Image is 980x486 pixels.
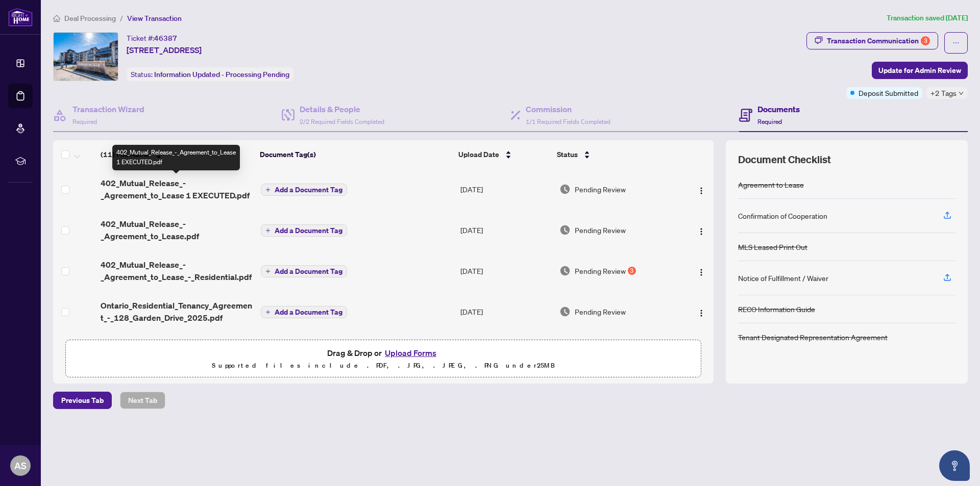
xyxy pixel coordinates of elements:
[261,184,347,196] button: Add a Document Tag
[553,140,676,169] th: Status
[275,268,342,275] span: Add a Document Tag
[54,33,118,81] img: IMG-W12307826_1.jpg
[738,241,807,252] div: MLS Leased Print Out
[693,263,709,279] button: Logo
[53,392,112,409] button: Previous Tab
[887,12,968,24] article: Transaction saved [DATE]
[382,346,439,360] button: Upload Forms
[693,222,709,238] button: Logo
[261,183,347,196] button: Add a Document Tag
[697,227,705,236] img: Logo
[575,184,626,195] span: Pending Review
[878,62,961,79] span: Update for Admin Review
[827,33,930,49] div: Transaction Communication
[101,218,252,242] span: 402_Mutual_Release_-_Agreement_to_Lease.pdf
[456,250,555,291] td: [DATE]
[456,332,555,373] td: [DATE]
[757,103,800,115] h4: Documents
[952,39,960,46] span: ellipsis
[300,118,384,125] span: 2/2 Required Fields Completed
[806,32,938,49] button: Transaction Communication3
[456,291,555,332] td: [DATE]
[112,145,240,170] div: 402_Mutual_Release_-_Agreement_to_Lease 1 EXECUTED.pdf
[261,306,347,318] button: Add a Document Tag
[559,184,571,195] img: Document Status
[959,91,964,96] span: down
[265,187,271,192] span: plus
[575,306,626,317] span: Pending Review
[101,177,252,201] span: 402_Mutual_Release_-_Agreement_to_Lease 1 EXECUTED.pdf
[96,140,256,169] th: (11) File Name
[127,44,202,56] span: [STREET_ADDRESS]
[697,268,705,276] img: Logo
[697,309,705,317] img: Logo
[265,310,271,315] span: plus
[101,299,252,324] span: Ontario_Residential_Tenancy_Agreement_-_128_Garden_Drive_2025.pdf
[693,303,709,320] button: Logo
[575,224,626,236] span: Pending Review
[120,12,123,24] li: /
[265,228,271,233] span: plus
[8,8,33,27] img: logo
[261,224,347,237] button: Add a Document Tag
[327,346,439,360] span: Drag & Drop or
[101,259,252,283] span: 402_Mutual_Release_-_Agreement_to_Lease_-_Residential.pdf
[64,14,116,23] span: Deal Processing
[738,179,804,190] div: Agreement to Lease
[738,331,888,343] div: Tenant Designated Representation Agreement
[101,149,150,160] span: (11) File Name
[300,103,384,115] h4: Details & People
[738,303,815,315] div: RECO Information Guide
[61,392,104,408] span: Previous Tab
[275,186,342,193] span: Add a Document Tag
[559,265,571,276] img: Document Status
[261,224,347,237] button: Add a Document Tag
[120,392,165,409] button: Next Tab
[693,181,709,197] button: Logo
[526,103,610,115] h4: Commission
[921,36,930,45] div: 3
[526,118,610,125] span: 1/1 Required Fields Completed
[456,169,555,210] td: [DATE]
[256,140,455,169] th: Document Tag(s)
[14,458,27,473] span: AS
[66,340,701,378] span: Drag & Drop orUpload FormsSupported files include .PDF, .JPG, .JPEG, .PNG under25MB
[72,103,144,115] h4: Transaction Wizard
[575,265,626,276] span: Pending Review
[738,272,828,284] div: Notice of Fulfillment / Waiver
[872,62,968,79] button: Update for Admin Review
[275,227,342,234] span: Add a Document Tag
[628,267,636,275] div: 3
[557,149,578,160] span: Status
[939,450,970,481] button: Open asap
[154,34,177,43] span: 46387
[859,87,918,98] span: Deposit Submitted
[559,224,571,236] img: Document Status
[454,140,553,169] th: Upload Date
[127,67,293,81] div: Status:
[930,87,957,99] span: +2 Tags
[738,210,827,221] div: Confirmation of Cooperation
[757,118,782,125] span: Required
[261,265,347,278] button: Add a Document Tag
[456,210,555,250] td: [DATE]
[261,265,347,277] button: Add a Document Tag
[738,152,831,167] span: Document Checklist
[127,32,177,44] div: Ticket #:
[265,269,271,274] span: plus
[275,309,342,316] span: Add a Document Tag
[72,360,695,372] p: Supported files include .PDF, .JPG, .JPEG, .PNG under 25 MB
[127,14,182,23] span: View Transaction
[458,149,499,160] span: Upload Date
[261,305,347,319] button: Add a Document Tag
[53,15,60,22] span: home
[559,306,571,317] img: Document Status
[72,118,97,125] span: Required
[154,70,289,79] span: Information Updated - Processing Pending
[697,187,705,195] img: Logo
